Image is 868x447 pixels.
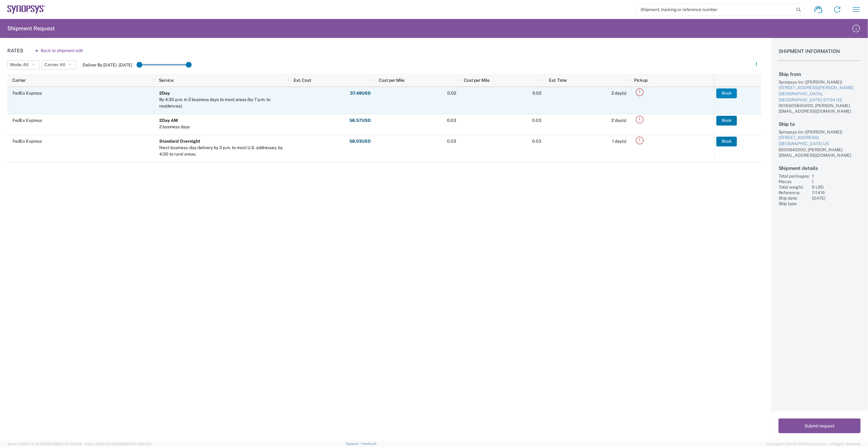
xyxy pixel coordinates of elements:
[7,442,82,446] span: Server: 2025.17.0-327f6347098
[160,91,170,96] b: 2Day
[31,45,88,56] button: Back to shipment edit
[779,135,861,141] div: [STREET_ADDRESS]
[779,201,810,206] div: Ship type:
[13,139,42,144] span: FedEx Express
[779,103,861,114] div: 0016505845000, [PERSON_NAME][EMAIL_ADDRESS][DOMAIN_NAME]
[779,129,861,135] div: Synopsys Inc ([PERSON_NAME])
[779,190,810,195] div: Reference:
[779,71,861,77] h2: Ship from
[549,78,567,83] span: Est. Time
[160,139,201,144] b: Standard Overnight
[532,118,542,123] span: 0.03
[716,116,737,126] button: Book
[160,145,286,157] div: Next-business-day delivery by 3 p.m. to most U.S. addresses; by 4:30 to rural areas.
[13,91,42,96] span: FedEx Express
[532,139,542,144] span: 0.03
[779,179,810,184] div: Pieces
[612,118,627,123] span: 2 day(s)
[160,124,190,130] div: 2 business days
[779,79,861,85] div: Synopsys Inc ([PERSON_NAME])
[447,118,457,123] span: 0.03
[779,184,810,190] div: Total weight:
[350,118,371,123] strong: 56.57 USD
[7,60,39,69] button: Mode: All
[350,138,371,144] strong: 58.03 USD
[160,96,286,109] div: By 4:30 p.m. in 2 business days to most areas (by 7 p.m. to residences).
[612,91,627,96] span: 2 day(s)
[126,442,151,446] span: [DATE] 08:44:20
[812,184,861,190] div: 6 LBS
[716,88,737,98] button: Book
[85,442,151,446] span: Client: 2025.17.0-5dd568f
[812,190,861,195] div: 111416
[58,442,82,446] span: [DATE] 11:04:24
[159,78,174,83] span: Service
[779,165,861,171] h2: Shipment details
[779,85,861,91] div: [STREET_ADDRESS][PERSON_NAME]
[13,118,42,123] span: FedEx Express
[447,139,457,144] span: 0.03
[779,173,810,179] div: Total packages:
[716,137,737,146] button: Book
[7,48,23,54] h1: Rates
[812,173,861,179] div: 1
[779,135,861,147] a: [STREET_ADDRESS][GEOGRAPHIC_DATA] US
[779,147,861,158] div: 6505845000, [PERSON_NAME][EMAIL_ADDRESS][DOMAIN_NAME]
[7,25,55,32] h2: Shipment Request
[346,442,361,445] a: Support
[636,4,795,15] input: Shipment, tracking or reference number
[350,88,371,98] button: 37.49USD
[533,91,542,96] span: 0.02
[634,78,648,83] span: Pickup
[361,442,377,445] a: Feedback
[44,62,65,68] span: Carrier: All
[766,441,861,447] span: Copyright © [DATE]-[DATE] Agistix Inc., All Rights Reserved
[779,85,861,103] a: [STREET_ADDRESS][PERSON_NAME][GEOGRAPHIC_DATA], [GEOGRAPHIC_DATA] 97124 US
[779,419,861,433] button: Submit request
[464,78,490,83] span: Cost per Mile
[83,62,132,68] label: Deliver By [DATE] - [DATE]
[779,48,861,61] h1: Shipment Information
[294,78,311,83] span: Est. Cost
[448,91,457,96] span: 0.02
[812,195,861,201] div: [DATE]
[160,118,178,123] b: 2Day AM
[349,137,371,146] button: 58.03USD
[779,91,861,103] div: [GEOGRAPHIC_DATA], [GEOGRAPHIC_DATA] 97124 US
[42,60,76,69] button: Carrier: All
[612,139,627,144] span: 1 day(s)
[779,141,861,147] div: [GEOGRAPHIC_DATA] US
[812,179,861,184] div: 1
[349,116,371,126] button: 56.57USD
[379,78,405,83] span: Cost per Mile
[12,78,26,83] span: Carrier
[779,121,861,127] h2: Ship to
[10,62,28,68] span: Mode: All
[779,195,810,201] div: Ship date:
[350,90,371,96] strong: 37.49 USD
